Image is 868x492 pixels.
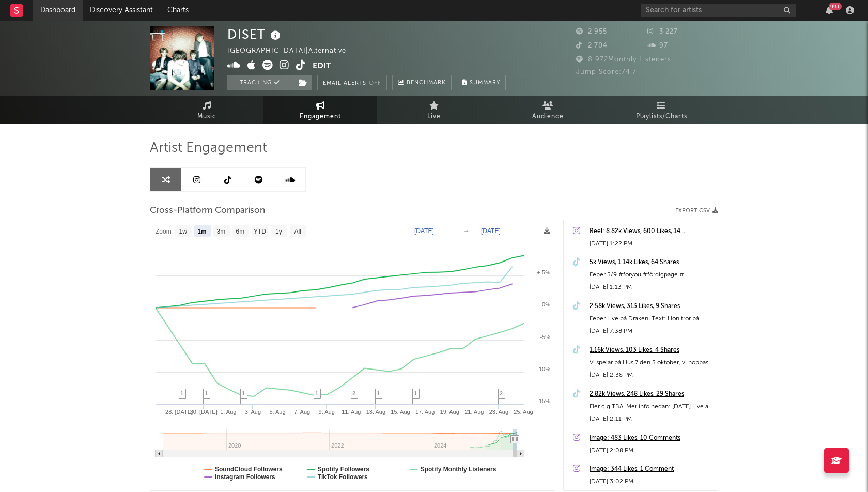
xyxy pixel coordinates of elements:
[647,28,678,35] span: 3 227
[481,227,501,235] text: [DATE]
[294,409,310,415] text: 7. Aug
[590,357,712,369] div: Vi spelar på Hus 7 den 3 oktober, vi hoppas vi får träffa många av er där. Biljetter hittar ni i ...
[150,96,263,124] a: Music
[317,75,387,90] button: Email AlertsOff
[590,325,712,337] div: [DATE] 7:38 PM
[540,334,550,340] text: -5%
[636,111,687,123] span: Playlists/Charts
[590,475,712,488] div: [DATE] 3:02 PM
[590,238,712,250] div: [DATE] 1:22 PM
[489,409,508,415] text: 23. Aug
[254,228,266,235] text: YTD
[227,75,292,90] button: Tracking
[190,409,218,415] text: 30. [DATE]
[427,111,441,123] span: Live
[421,466,497,473] text: Spotify Monthly Listeners
[313,60,331,73] button: Edit
[242,390,245,396] span: 1
[275,228,282,235] text: 1y
[205,390,208,396] span: 1
[366,409,385,415] text: 13. Aug
[414,390,417,396] span: 1
[220,409,236,415] text: 1. Aug
[829,3,842,10] div: 99 +
[215,466,283,473] text: SoundCloud Followers
[576,28,607,35] span: 2 955
[590,369,712,381] div: [DATE] 2:38 PM
[440,409,459,415] text: 19. Aug
[179,228,188,235] text: 1w
[576,42,608,49] span: 2 704
[342,409,361,415] text: 11. Aug
[542,301,550,308] text: 0%
[590,463,712,475] a: Image: 344 Likes, 1 Comment
[392,75,452,90] a: Benchmark
[647,42,668,49] span: 97
[537,366,550,372] text: -10%
[156,228,172,235] text: Zoom
[197,228,206,235] text: 1m
[590,300,712,313] a: 2.58k Views, 313 Likes, 9 Shares
[576,56,671,63] span: 8 972 Monthly Listeners
[315,390,318,396] span: 1
[590,313,712,325] div: Feber Live på Draken. Text: Hon tror på andar Och kristaller Hon väver drömmar I sin skalle jag m...
[352,390,355,396] span: 2
[217,228,226,235] text: 3m
[590,432,712,444] a: Image: 483 Likes, 10 Comments
[377,390,380,396] span: 1
[318,466,369,473] text: Spotify Followers
[590,225,712,238] a: Reel: 8.82k Views, 600 Likes, 14 Comments
[269,409,285,415] text: 5. Aug
[470,80,500,86] span: Summary
[590,413,712,425] div: [DATE] 2:11 PM
[180,390,183,396] span: 1
[590,256,712,269] a: 5k Views, 1.14k Likes, 64 Shares
[537,269,551,275] text: + 5%
[150,205,265,217] span: Cross-Platform Comparison
[215,473,275,481] text: Instagram Followers
[576,69,637,75] span: Jump Score: 74.7
[369,81,381,86] em: Off
[500,390,503,396] span: 2
[457,75,506,90] button: Summary
[236,228,245,235] text: 6m
[197,111,216,123] span: Music
[532,111,564,123] span: Audience
[590,344,712,357] a: 1.16k Views, 103 Likes, 4 Shares
[414,227,434,235] text: [DATE]
[641,4,796,17] input: Search for artists
[590,401,712,413] div: Fler gig TBA. Mer info nedan: [DATE] Live at heart [GEOGRAPHIC_DATA], [DATE] [GEOGRAPHIC_DATA] pi...
[407,77,446,89] span: Benchmark
[415,409,435,415] text: 17. Aug
[590,269,712,281] div: Feber 5/9 #foryou #fördigpage #[GEOGRAPHIC_DATA] #newmusic #diset #feber #fyp #fördig #indie #nym...
[165,409,193,415] text: 28. [DATE]
[227,26,283,43] div: DISET
[263,96,377,124] a: Engagement
[826,6,833,14] button: 99+
[245,409,261,415] text: 3. Aug
[318,473,368,481] text: TikTok Followers
[590,281,712,294] div: [DATE] 1:13 PM
[294,228,301,235] text: All
[537,398,550,404] text: -15%
[391,409,410,415] text: 15. Aug
[377,96,491,124] a: Live
[605,96,718,124] a: Playlists/Charts
[319,409,335,415] text: 9. Aug
[464,409,484,415] text: 21. Aug
[514,409,533,415] text: 25. Aug
[150,142,267,155] span: Artist Engagement
[590,444,712,457] div: [DATE] 2:08 PM
[675,208,718,214] button: Export CSV
[300,111,341,123] span: Engagement
[590,388,712,401] a: 2.82k Views, 248 Likes, 29 Shares
[491,96,605,124] a: Audience
[227,45,358,57] div: [GEOGRAPHIC_DATA] | Alternative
